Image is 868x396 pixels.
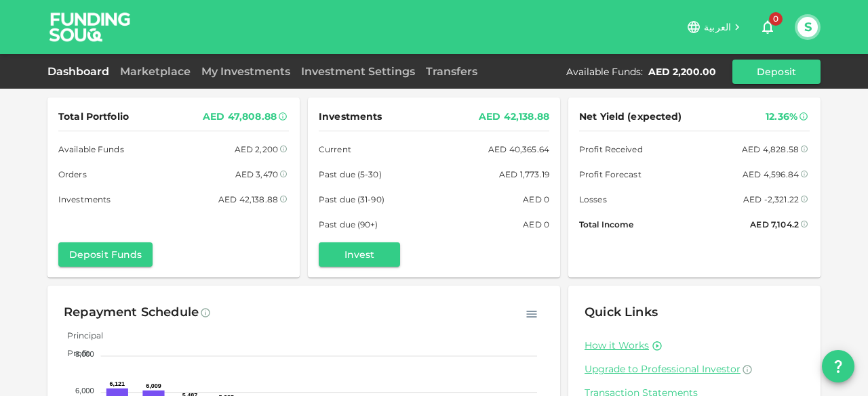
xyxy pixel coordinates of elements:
[75,350,94,358] tspan: 8,000
[754,14,781,41] button: 0
[579,142,643,156] span: Profit Received
[585,305,658,320] span: Quick Links
[732,60,821,84] button: Deposit
[196,65,296,78] a: My Investments
[64,302,199,324] div: Repayment Schedule
[319,242,400,267] button: Invest
[797,17,818,37] button: S
[822,350,854,382] button: question
[75,387,94,395] tspan: 6,000
[750,217,799,232] div: AED 7,104.2
[579,217,633,232] span: Total Income
[319,217,378,232] span: Past due (90+)
[579,192,607,206] span: Losses
[766,108,797,125] div: 12.36%
[566,65,643,79] div: Available Funds :
[47,65,115,78] a: Dashboard
[58,242,153,267] button: Deposit Funds
[585,363,741,375] span: Upgrade to Professional Investor
[704,21,731,33] span: العربية
[57,330,103,340] span: Principal
[296,65,420,78] a: Investment Settings
[57,348,90,358] span: Profit
[235,142,278,156] div: AED 2,200
[58,142,124,156] span: Available Funds
[235,167,278,181] div: AED 3,470
[218,192,278,206] div: AED 42,138.88
[769,12,783,26] span: 0
[523,217,549,232] div: AED 0
[743,192,799,206] div: AED -2,321.22
[203,108,277,125] div: AED 47,808.88
[743,167,799,181] div: AED 4,596.84
[523,192,549,206] div: AED 0
[58,108,129,125] span: Total Portfolio
[742,142,799,156] div: AED 4,828.58
[319,192,384,206] span: Past due (31-90)
[499,167,549,181] div: AED 1,773.19
[585,339,649,352] a: How it Works
[648,65,716,79] div: AED 2,200.00
[420,65,483,78] a: Transfers
[479,108,549,125] div: AED 42,138.88
[488,142,549,156] div: AED 40,365.64
[579,108,682,125] span: Net Yield (expected)
[585,363,804,376] a: Upgrade to Professional Investor
[319,167,382,181] span: Past due (5-30)
[319,108,382,125] span: Investments
[579,167,642,181] span: Profit Forecast
[58,167,87,181] span: Orders
[319,142,351,156] span: Current
[58,192,111,206] span: Investments
[115,65,196,78] a: Marketplace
